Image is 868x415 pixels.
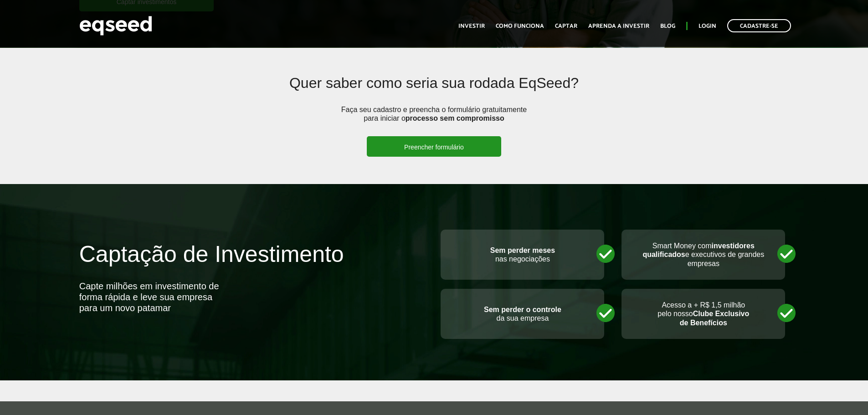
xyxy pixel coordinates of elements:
[484,306,561,313] strong: Sem perder o controle
[727,19,791,32] a: Cadastre-se
[680,310,750,326] strong: Clube Exclusivo de Benefícios
[338,105,529,136] p: Faça seu cadastro e preencha o formulário gratuitamente para iniciar o
[79,281,225,313] div: Capte milhões em investimento de forma rápida e leve sua empresa para um novo patamar
[367,136,501,157] a: Preencher formulário
[151,75,716,105] h2: Quer saber como seria sua rodada EqSeed?
[631,301,776,327] p: Acesso a + R$ 1,5 milhão pelo nosso
[450,246,595,263] p: nas negociações
[458,23,485,29] a: Investir
[660,23,675,29] a: Blog
[588,23,649,29] a: Aprenda a investir
[406,114,504,122] strong: processo sem compromisso
[631,241,776,268] p: Smart Money com e executivos de grandes empresas
[450,305,595,323] p: da sua empresa
[79,242,427,281] h2: Captação de Investimento
[496,23,544,29] a: Como funciona
[490,246,555,254] strong: Sem perder meses
[642,242,754,258] strong: investidores qualificados
[79,14,152,38] img: EqSeed
[699,23,716,29] a: Login
[555,23,577,29] a: Captar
